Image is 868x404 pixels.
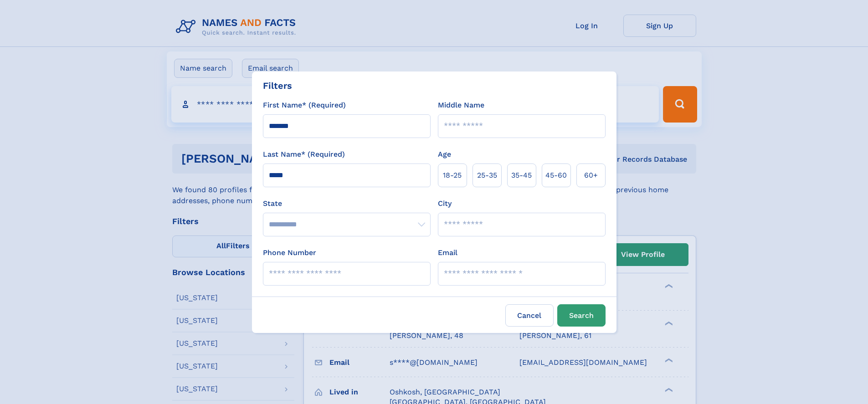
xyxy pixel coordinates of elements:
[263,100,346,111] label: First Name* (Required)
[263,247,316,258] label: Phone Number
[263,79,292,92] div: Filters
[438,198,452,209] label: City
[263,149,345,160] label: Last Name* (Required)
[557,304,606,327] button: Search
[263,198,431,209] label: State
[443,170,462,181] span: 18‑25
[438,247,457,258] label: Email
[505,304,554,327] label: Cancel
[477,170,497,181] span: 25‑35
[584,170,598,181] span: 60+
[438,100,484,111] label: Middle Name
[545,170,567,181] span: 45‑60
[511,170,532,181] span: 35‑45
[438,149,451,160] label: Age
